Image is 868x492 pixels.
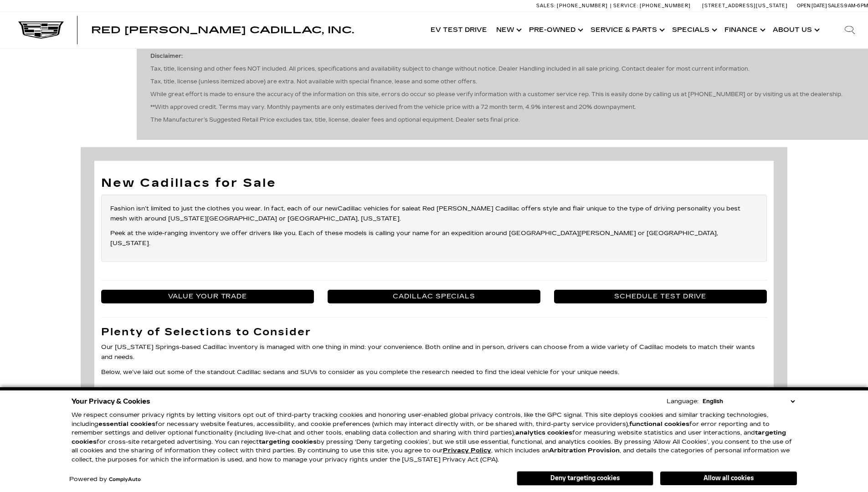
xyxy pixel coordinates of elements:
[328,290,540,303] a: Cadillac Specials
[660,471,797,485] button: Allow all cookies
[720,12,768,48] a: Finance
[426,12,492,48] a: EV Test Drive
[101,195,766,262] div: Fashion isn’t limited to just the clothes you wear. In fact, each of our new at Red [PERSON_NAME]...
[72,395,150,408] span: Your Privacy & Cookies
[259,438,317,446] strong: targeting cookies
[549,447,620,454] strong: Arbitration Provision
[150,43,854,133] div: The Manufacturer’s Suggested Retail Price excludes tax, title, license, dealer fees and optional ...
[629,420,689,428] strong: functional cookies
[640,3,691,9] span: [PHONE_NUMBER]
[492,12,524,48] a: New
[554,290,767,303] a: Schedule Test Drive
[101,176,277,190] strong: New Cadillacs for Sale
[797,3,827,9] span: Open [DATE]
[702,3,788,9] a: [STREET_ADDRESS][US_STATE]
[844,3,868,9] span: 9 AM-6 PM
[101,290,314,303] a: Value Your Trade
[610,3,693,8] a: Service: [PHONE_NUMBER]
[150,77,854,86] p: Tax, title, license (unless itemized above) are extra. Not available with special finance, lease ...
[150,65,854,73] p: Tax, title, licensing and other fees NOT included. All prices, specifications and availability su...
[109,477,141,482] a: ComplyAuto
[700,397,797,406] select: Language Select
[72,429,786,446] strong: targeting cookies
[828,3,844,9] span: Sales:
[91,25,354,36] span: Red [PERSON_NAME] Cadillac, Inc.
[557,3,608,9] span: [PHONE_NUMBER]
[101,342,766,362] p: Our [US_STATE] Springs-based Cadillac inventory is managed with one thing in mind: your convenien...
[668,12,720,48] a: Specials
[524,12,586,48] a: Pre-Owned
[515,429,572,436] strong: analytics cookies
[150,103,854,111] p: **With approved credit. Terms may vary. Monthly payments are only estimates derived from the vehi...
[101,367,766,377] p: Below, we’ve laid out some of the standout Cadillac sedans and SUVs to consider as you complete t...
[91,26,354,35] a: Red [PERSON_NAME] Cadillac, Inc.
[110,228,757,248] p: Peek at the wide-ranging inventory we offer drivers like you. Each of these models is calling you...
[586,12,668,48] a: Service & Parts
[150,53,183,59] strong: Disclaimer:
[443,447,491,454] a: Privacy Policy
[18,21,64,39] img: Cadillac Dark Logo with Cadillac White Text
[69,477,141,482] div: Powered by
[101,326,311,338] strong: Plenty of Selections to Consider
[517,471,653,486] button: Deny targeting cookies
[338,205,414,212] a: Cadillac vehicles for sale
[613,3,638,9] span: Service:
[768,12,822,48] a: About Us
[536,3,610,8] a: Sales: [PHONE_NUMBER]
[150,90,854,98] p: While great effort is made to ensure the accuracy of the information on this site, errors do occu...
[536,3,555,9] span: Sales:
[72,411,797,464] p: We respect consumer privacy rights by letting visitors opt out of third-party tracking cookies an...
[98,420,155,428] strong: essential cookies
[667,399,699,405] div: Language:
